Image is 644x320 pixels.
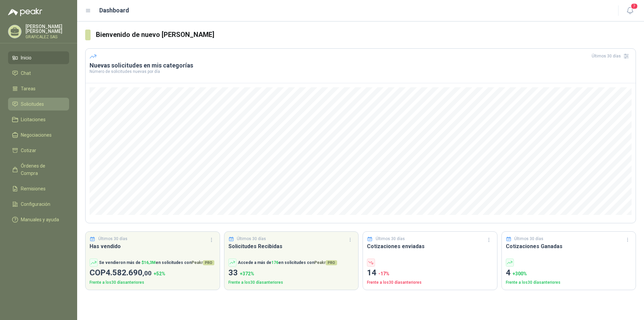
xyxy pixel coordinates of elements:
p: Accede a más de en solicitudes con [238,260,337,266]
p: Número de solicitudes nuevas por día [90,70,632,74]
p: Últimos 30 días [514,236,543,242]
a: Configuración [8,198,69,211]
p: Frente a los 30 días anteriores [228,279,355,286]
span: Peakr [314,260,337,265]
h3: Cotizaciones Ganadas [506,242,632,250]
span: Solicitudes [21,100,44,108]
a: Negociaciones [8,129,69,141]
span: -17 % [378,271,389,276]
a: Inicio [8,51,69,64]
a: Licitaciones [8,113,69,126]
p: [PERSON_NAME] [PERSON_NAME] [25,24,69,34]
a: Cotizar [8,144,69,157]
a: Solicitudes [8,98,69,110]
p: 14 [367,267,493,279]
span: 7 [631,3,638,9]
a: Órdenes de Compra [8,159,69,180]
p: 33 [228,267,355,279]
span: Licitaciones [21,116,46,123]
span: Peakr [192,260,214,265]
p: COP [90,267,216,279]
div: Últimos 30 días [592,51,632,61]
span: Chat [21,70,31,77]
span: Inicio [21,54,32,61]
span: Cotizar [21,147,36,154]
h3: Bienvenido de nuevo [PERSON_NAME] [96,30,636,40]
p: Frente a los 30 días anteriores [506,279,632,286]
button: 7 [624,5,636,17]
h1: Dashboard [99,6,129,15]
span: 176 [271,260,278,265]
p: Se vendieron más de en solicitudes con [99,260,214,266]
a: Manuales y ayuda [8,213,69,226]
span: ,00 [143,269,152,277]
h3: Has vendido [90,242,216,250]
p: Frente a los 30 días anteriores [90,279,216,286]
span: Negociaciones [21,131,52,139]
span: + 372 % [240,271,254,276]
a: Chat [8,67,69,80]
h3: Solicitudes Recibidas [228,242,355,250]
span: Tareas [21,85,36,92]
p: 4 [506,267,632,279]
span: Remisiones [21,185,46,192]
span: Manuales y ayuda [21,216,59,223]
img: Logo peakr [8,8,42,16]
h3: Nuevas solicitudes en mis categorías [90,61,632,70]
a: Remisiones [8,182,69,195]
p: Últimos 30 días [98,236,127,242]
span: PRO [203,260,214,265]
span: 4.582.690 [106,268,152,277]
p: GRAFICALEZ SAS [25,35,69,39]
span: Configuración [21,200,50,208]
h3: Cotizaciones enviadas [367,242,493,250]
p: Últimos 30 días [237,236,266,242]
span: + 52 % [154,271,165,276]
span: $ 16,3M [142,260,156,265]
span: PRO [326,260,337,265]
p: Frente a los 30 días anteriores [367,279,493,286]
a: Tareas [8,82,69,95]
span: + 300 % [513,271,527,276]
span: Órdenes de Compra [21,162,63,177]
p: Últimos 30 días [376,236,405,242]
